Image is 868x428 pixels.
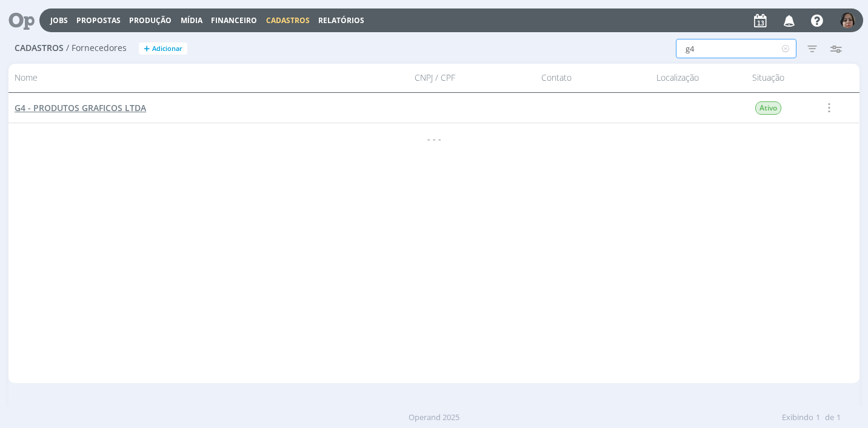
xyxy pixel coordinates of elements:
button: +Adicionar [139,42,187,55]
button: Mídia [177,16,206,25]
button: Financeiro [207,16,261,25]
span: 1 [836,412,841,424]
span: Financeiro [211,15,257,25]
a: G4 - PRODUTOS GRAFICOS LTDA [15,101,146,114]
a: Relatórios [318,15,364,25]
input: Busca [676,39,796,58]
div: Localização [617,67,738,89]
img: 6 [840,13,855,28]
button: Propostas [73,16,124,25]
span: + [144,42,150,55]
button: Produção [125,16,175,25]
a: Mídia [181,15,202,25]
span: G4 - PRODUTOS GRAFICOS LTDA [15,102,146,114]
span: Ativo [755,101,781,115]
div: Nome [8,67,374,89]
span: Exibindo [782,412,813,424]
a: Jobs [50,15,68,25]
button: Cadastros [262,16,313,25]
span: Adicionar [152,45,182,53]
span: 1 [816,412,820,424]
button: Relatórios [315,16,368,25]
span: de [825,412,834,424]
a: Produção [129,15,172,25]
div: - - - [8,123,859,154]
button: 6 [840,10,856,31]
div: Contato [496,67,617,89]
span: Cadastros [15,43,64,53]
div: Situação [738,67,799,89]
button: Jobs [47,16,72,25]
span: / Fornecedores [66,43,127,53]
span: Cadastros [266,15,310,25]
div: CNPJ / CPF [375,67,496,89]
a: Propostas [76,15,121,25]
